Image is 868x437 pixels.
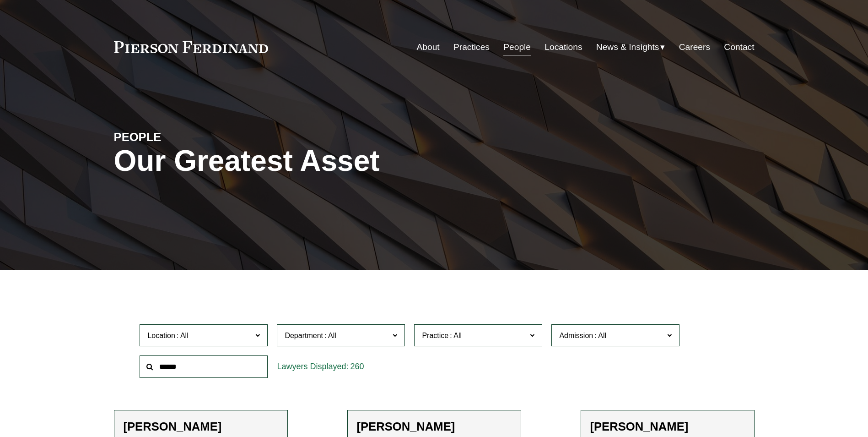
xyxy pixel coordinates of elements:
[503,38,531,56] a: People
[114,130,274,144] h4: PEOPLE
[590,420,745,434] h2: [PERSON_NAME]
[124,420,278,434] h2: [PERSON_NAME]
[350,362,364,371] span: 260
[679,38,710,56] a: Careers
[596,39,659,55] span: News & Insights
[545,38,582,56] a: Locations
[596,38,665,56] a: folder dropdown
[559,332,593,339] span: Admission
[724,38,754,56] a: Contact
[417,38,440,56] a: About
[114,144,541,178] h1: Our Greatest Asset
[453,38,490,56] a: Practices
[357,420,512,434] h2: [PERSON_NAME]
[147,332,175,339] span: Location
[285,332,323,339] span: Department
[422,332,448,339] span: Practice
